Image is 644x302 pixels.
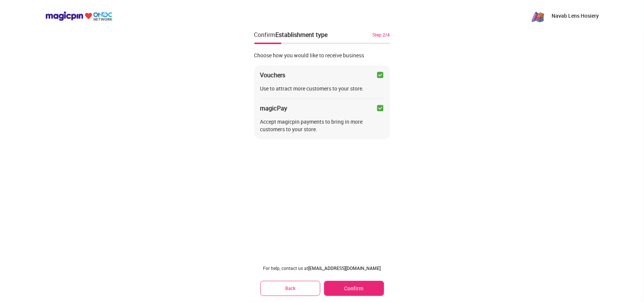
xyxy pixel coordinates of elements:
div: Confirm [254,30,328,39]
div: Establishment type [276,31,328,39]
div: Use to attract more customers to your store. [260,85,384,92]
button: Back [260,281,321,296]
div: Step 2/4 [373,31,390,38]
div: Choose how you would like to receive business [254,52,390,59]
p: Navab Lens Hosiery [552,12,599,20]
div: For help, contact us at [260,265,384,271]
img: ondc-logo-new-small.8a59708e.svg [45,11,112,21]
button: Confirm [324,281,384,296]
a: [EMAIL_ADDRESS][DOMAIN_NAME] [309,265,381,271]
div: magicPay [260,104,287,112]
div: Vouchers [260,71,286,79]
img: checkbox_green.749048da.svg [377,104,384,112]
img: checkbox_green.749048da.svg [377,71,384,79]
div: Accept magicpin payments to bring in more customers to your store. [260,118,384,133]
img: zN8eeJ7_1yFC7u6ROh_yaNnuSMByXp4ytvKet0ObAKR-3G77a2RQhNqTzPi8_o_OMQ7Yu_PgX43RpeKyGayj_rdr-Pw [530,8,546,23]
